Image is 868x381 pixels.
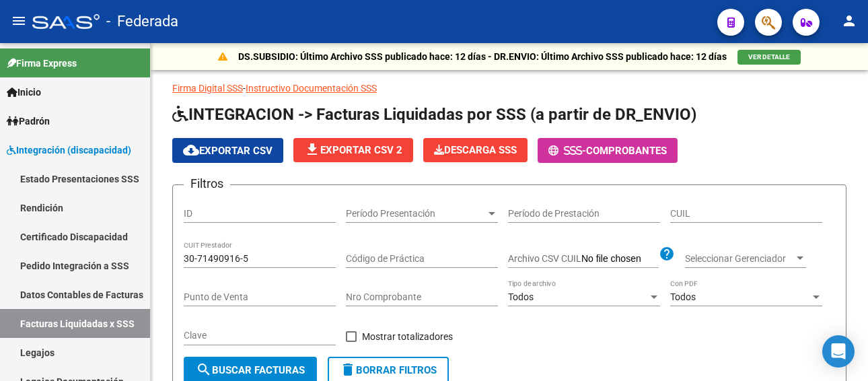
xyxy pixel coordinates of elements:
mat-icon: person [841,13,857,29]
mat-icon: help [659,246,675,262]
button: Exportar CSV [172,138,283,163]
span: Buscar Facturas [196,364,305,376]
h3: Filtros [184,174,230,193]
span: Firma Express [7,56,77,71]
span: - Federada [106,7,178,36]
span: Exportar CSV [183,145,273,157]
span: Mostrar totalizadores [362,328,453,345]
span: Período Presentación [346,208,486,219]
span: Borrar Filtros [340,364,437,376]
p: - [172,81,846,96]
span: Integración (discapacidad) [7,143,131,158]
span: INTEGRACION -> Facturas Liquidadas por SSS (a partir de DR_ENVIO) [172,105,696,124]
div: Open Intercom Messenger [822,335,855,368]
span: Archivo CSV CUIL [508,253,581,264]
p: DS.SUBSIDIO: Último Archivo SSS publicado hace: 12 días - DR.ENVIO: Último Archivo SSS publicado ... [238,49,727,64]
span: - [548,145,586,157]
mat-icon: menu [11,13,27,29]
span: VER DETALLE [748,53,790,61]
span: Todos [508,291,534,302]
mat-icon: file_download [304,141,320,158]
span: Exportar CSV 2 [304,144,402,156]
mat-icon: delete [340,361,356,378]
span: Descarga SSS [434,144,517,156]
button: VER DETALLE [737,50,801,65]
span: Todos [670,291,696,302]
a: Firma Digital SSS [172,83,243,94]
span: Padrón [7,114,50,129]
mat-icon: search [196,361,212,378]
span: Inicio [7,85,41,100]
span: Comprobantes [586,145,667,157]
a: Instructivo Documentación SSS [246,83,377,94]
app-download-masive: Descarga masiva de comprobantes (adjuntos) [423,138,528,163]
button: Descarga SSS [423,138,528,162]
mat-icon: cloud_download [183,142,199,158]
button: -Comprobantes [538,138,678,163]
button: Exportar CSV 2 [293,138,413,162]
span: Seleccionar Gerenciador [685,253,794,265]
input: Archivo CSV CUIL [581,253,659,265]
